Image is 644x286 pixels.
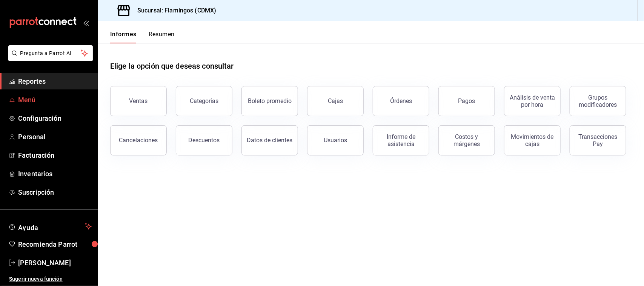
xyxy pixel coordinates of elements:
font: Resumen [149,31,175,38]
font: Elige la opción que deseas consultar [110,62,234,71]
font: Cancelaciones [119,137,158,144]
button: Movimientos de cajas [504,125,561,155]
button: Boleto promedio [241,86,298,116]
span: Inventarios [18,169,92,179]
span: Sugerir nueva función [9,275,92,283]
span: [PERSON_NAME] [18,258,92,268]
font: Órdenes [390,97,412,105]
font: Datos de clientes [247,137,293,144]
button: Órdenes [373,86,429,116]
span: Facturación [18,150,92,160]
font: Categorías [190,97,218,105]
button: open_drawer_menu [83,20,89,26]
button: Grupos modificadores [570,86,626,116]
font: Costos y márgenes [453,133,480,148]
span: Suscripción [18,187,92,197]
font: Usuarios [324,137,347,144]
span: Configuración [18,113,92,123]
button: Costos y márgenes [438,125,495,155]
span: Ayuda [18,222,82,231]
font: Informes [110,31,137,38]
span: Pregunta a Parrot AI [20,49,81,57]
button: Pagos [438,86,495,116]
font: Pagos [458,97,475,105]
span: Recomienda Parrot [18,239,92,249]
button: Categorías [176,86,232,116]
button: Ventas [110,86,167,116]
font: Sucursal: Flamingos (CDMX) [137,7,216,14]
span: Menú [18,95,92,105]
button: Usuarios [307,125,364,155]
font: Transacciones Pay [579,133,618,148]
button: Datos de clientes [241,125,298,155]
button: Descuentos [176,125,232,155]
font: Cajas [328,97,343,105]
button: Cajas [307,86,364,116]
a: Pregunta a Parrot AI [5,55,93,63]
font: Boleto promedio [248,97,292,105]
font: Análisis de venta por hora [510,94,555,108]
button: Análisis de venta por hora [504,86,561,116]
font: Descuentos [189,137,220,144]
span: Personal [18,132,92,142]
button: Cancelaciones [110,125,167,155]
button: Informe de asistencia [373,125,429,155]
font: Grupos modificadores [579,94,617,108]
font: Movimientos de cajas [511,133,554,148]
button: Transacciones Pay [570,125,626,155]
font: Ventas [129,97,148,105]
font: Informe de asistencia [387,133,415,148]
div: pestañas de navegación [110,30,175,43]
span: Reportes [18,76,92,86]
button: Pregunta a Parrot AI [8,45,93,61]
